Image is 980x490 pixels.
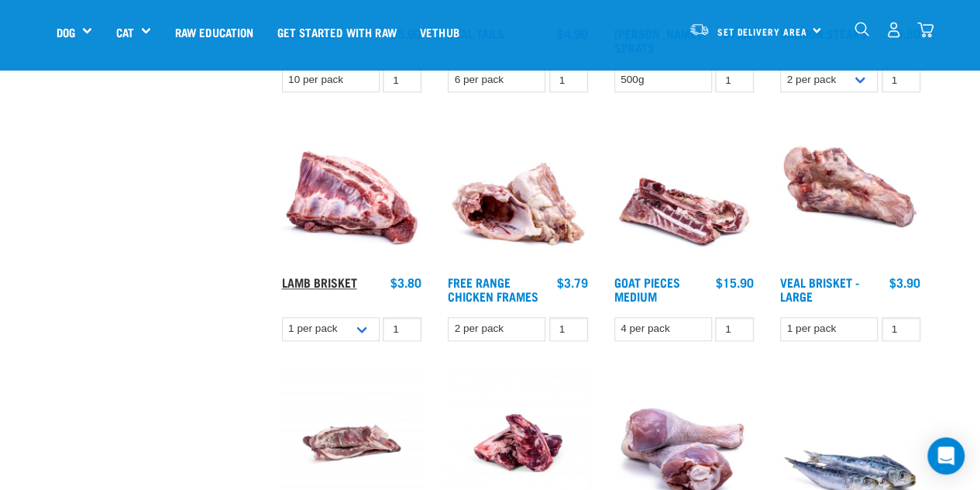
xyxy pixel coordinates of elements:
img: 1240 Lamb Brisket Pieces 01 [278,120,426,268]
a: Lamb Brisket [282,278,357,285]
img: home-icon@2x.png [917,22,934,38]
div: $15.90 [716,275,754,289]
a: Cat [115,23,133,41]
input: 1 [882,68,920,92]
a: Free Range Chicken Frames [448,278,538,299]
img: van-moving.png [689,22,710,36]
input: 1 [549,317,588,341]
a: Vethub [408,1,471,63]
input: 1 [383,68,421,92]
input: 1 [882,317,920,341]
div: $3.80 [390,275,421,289]
input: 1 [715,317,754,341]
input: 1 [549,68,588,92]
a: Dog [57,23,75,41]
div: Open Intercom Messenger [927,437,965,474]
input: 1 [383,317,421,341]
div: $3.79 [557,275,588,289]
span: Set Delivery Area [717,29,807,34]
img: 1236 Chicken Frame Turks 01 [444,120,592,268]
img: user.png [885,22,902,38]
a: Get started with Raw [266,1,408,63]
img: home-icon-1@2x.png [854,22,869,36]
a: Goat Pieces Medium [614,278,680,299]
img: 1205 Veal Brisket 1pp 01 [776,120,924,268]
a: Raw Education [163,1,265,63]
div: $3.90 [889,275,920,289]
img: 1197 Goat Pieces Medium 01 [610,120,758,268]
a: Veal Brisket - Large [780,278,859,299]
input: 1 [715,68,754,92]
